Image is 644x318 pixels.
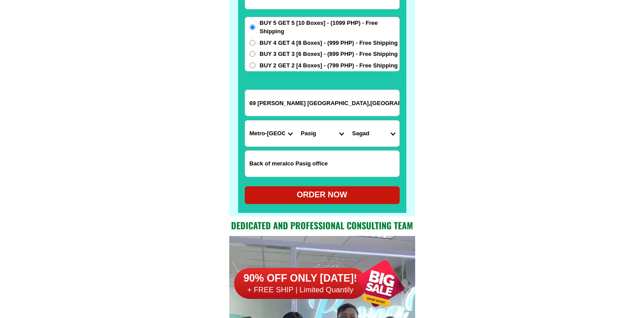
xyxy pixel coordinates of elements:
[348,121,399,146] select: Select commune
[297,121,348,146] select: Select district
[245,189,400,201] div: ORDER NOW
[245,121,297,146] select: Select province
[250,63,255,68] input: BUY 2 GET 2 [4 Boxes] - (799 PHP) - Free Shipping
[229,219,415,232] h2: Dedicated and professional consulting team
[250,51,255,57] input: BUY 3 GET 3 [6 Boxes] - (899 PHP) - Free Shipping
[260,19,399,36] span: BUY 5 GET 5 [10 Boxes] - (1099 PHP) - Free Shipping
[245,151,399,177] input: Input LANDMARKOFLOCATION
[245,90,399,116] input: Input address
[260,50,398,59] span: BUY 3 GET 3 [6 Boxes] - (899 PHP) - Free Shipping
[250,40,255,46] input: BUY 4 GET 4 [8 Boxes] - (999 PHP) - Free Shipping
[234,285,367,295] h6: + FREE SHIP | Limited Quantily
[260,39,398,47] span: BUY 4 GET 4 [8 Boxes] - (999 PHP) - Free Shipping
[260,61,398,70] span: BUY 2 GET 2 [4 Boxes] - (799 PHP) - Free Shipping
[234,272,367,285] h6: 90% OFF ONLY [DATE]!
[250,24,255,30] input: BUY 5 GET 5 [10 Boxes] - (1099 PHP) - Free Shipping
